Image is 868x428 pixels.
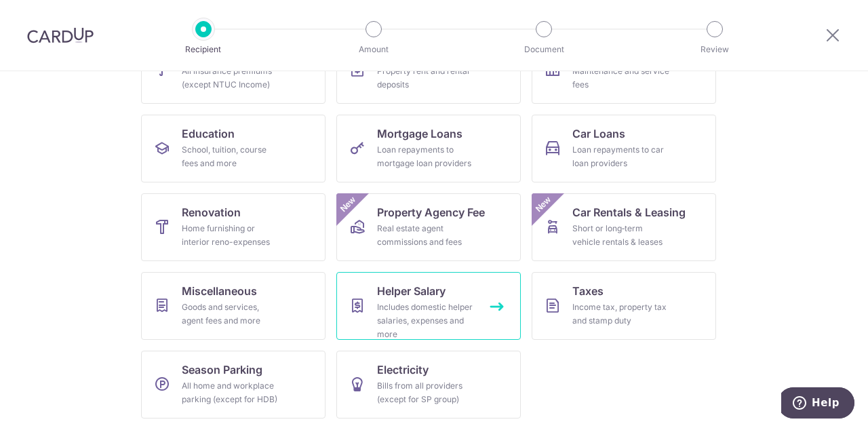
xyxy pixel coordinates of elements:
p: Document [494,43,594,56]
div: Home furnishing or interior reno-expenses [182,222,279,249]
span: New [532,193,555,216]
a: Season ParkingAll home and workplace parking (except for HDB) [141,351,325,419]
span: Car Loans [572,125,625,142]
div: School, tuition, course fees and more [182,143,279,170]
div: Income tax, property tax and stamp duty [572,300,670,328]
span: Season Parking [182,362,262,378]
div: Includes domestic helper salaries, expenses and more [377,300,475,341]
span: New [337,193,359,216]
div: Property rent and rental deposits [377,64,475,92]
a: Car Rentals & LeasingShort or long‑term vehicle rentals & leasesNew [532,193,716,261]
div: Goods and services, agent fees and more [182,300,279,328]
div: Maintenance and service fees [572,64,670,92]
iframe: Opens a widget where you can find more information [781,387,854,421]
p: Amount [323,43,424,56]
div: Loan repayments to mortgage loan providers [377,143,475,170]
span: Help [31,9,58,22]
div: Short or long‑term vehicle rentals & leases [572,222,670,249]
span: Education [182,125,235,142]
a: TaxesIncome tax, property tax and stamp duty [532,272,716,340]
a: RenovationHome furnishing or interior reno-expenses [141,193,325,261]
span: Property Agency Fee [377,204,485,220]
a: MiscellaneousGoods and services, agent fees and more [141,272,325,340]
a: Helper SalaryIncludes domestic helper salaries, expenses and more [336,272,521,340]
span: Electricity [377,362,429,378]
a: Car LoansLoan repayments to car loan providers [532,115,716,182]
a: EducationSchool, tuition, course fees and more [141,115,325,182]
span: Renovation [182,204,241,220]
div: All insurance premiums (except NTUC Income) [182,64,279,92]
span: Car Rentals & Leasing [572,204,686,220]
div: Loan repayments to car loan providers [572,143,670,170]
a: Mortgage LoansLoan repayments to mortgage loan providers [336,115,521,182]
a: Property Agency FeeReal estate agent commissions and feesNew [336,193,521,261]
a: ElectricityBills from all providers (except for SP group) [336,351,521,419]
div: All home and workplace parking (except for HDB) [182,379,279,406]
span: Mortgage Loans [377,125,462,142]
span: Miscellaneous [182,283,257,299]
div: Bills from all providers (except for SP group) [377,379,475,406]
span: Helper Salary [377,283,446,299]
img: CardUp [27,27,94,43]
span: Taxes [572,283,604,299]
div: Real estate agent commissions and fees [377,222,475,249]
p: Review [665,43,765,56]
p: Recipient [153,43,254,56]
